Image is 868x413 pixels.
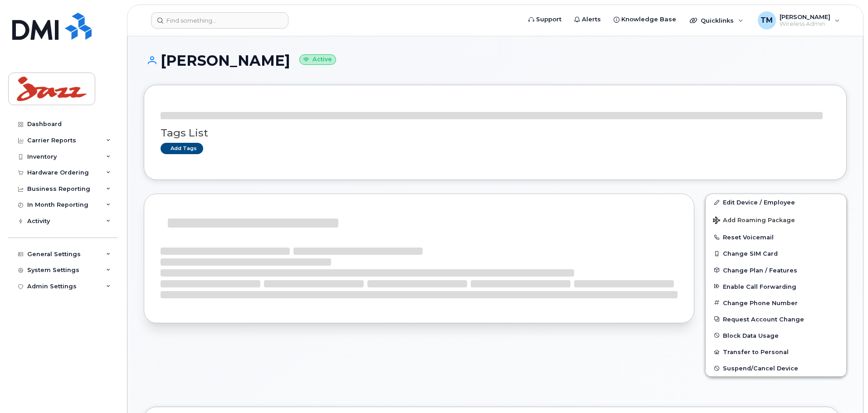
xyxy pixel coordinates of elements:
button: Add Roaming Package [706,210,846,229]
button: Change Phone Number [706,295,846,311]
span: Change Plan / Features [723,267,797,273]
h3: Tags List [161,127,830,139]
h1: [PERSON_NAME] [144,53,847,68]
button: Enable Call Forwarding [706,278,846,295]
a: Edit Device / Employee [706,194,846,210]
button: Block Data Usage [706,327,846,344]
span: Suspend/Cancel Device [723,365,798,372]
span: Add Roaming Package [713,217,795,225]
button: Suspend/Cancel Device [706,360,846,376]
button: Transfer to Personal [706,344,846,360]
button: Change SIM Card [706,245,846,262]
button: Reset Voicemail [706,229,846,245]
button: Change Plan / Features [706,262,846,278]
small: Active [299,54,336,65]
a: Add tags [161,143,206,154]
button: Request Account Change [706,311,846,327]
span: Enable Call Forwarding [723,283,796,290]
